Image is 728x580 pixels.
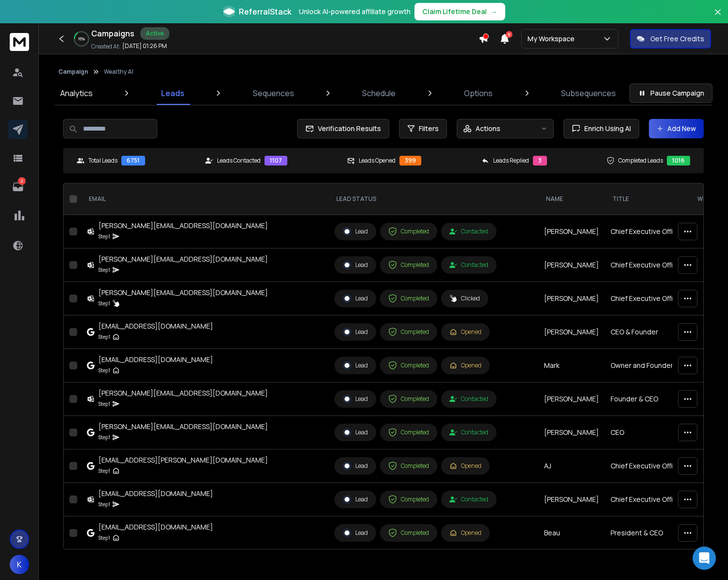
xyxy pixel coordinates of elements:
td: AJ [538,449,605,483]
button: K [10,555,29,574]
td: Beau [538,516,605,550]
p: Get Free Credits [650,34,704,44]
p: 16 % [78,36,85,42]
div: Contacted [449,395,488,403]
div: 1016 [667,156,690,166]
td: [PERSON_NAME] [538,215,605,249]
th: LEAD STATUS [329,183,538,215]
p: [DATE] 01:26 PM [122,42,167,50]
div: Completed [388,395,429,403]
span: ReferralStack [239,6,291,17]
div: 399 [399,156,421,166]
div: [EMAIL_ADDRESS][DOMAIN_NAME] [99,522,213,532]
td: Chief Executive Officer [605,282,690,315]
td: Founder & CEO [605,382,690,416]
h1: Campaigns [91,28,134,39]
p: Step 1 [99,399,110,409]
button: Claim Lifetime Deal→ [414,3,505,20]
button: Pause Campaign [629,83,712,103]
div: Open Intercom Messenger [693,547,716,570]
td: Chief Executive Officer [605,483,690,516]
div: 1107 [265,156,287,166]
div: Contacted [449,496,488,503]
span: Verification Results [314,124,381,133]
p: Step 1 [99,332,110,342]
td: President & CEO [605,516,690,550]
div: Lead [343,261,368,269]
a: Options [458,82,498,105]
td: CEO & Founder [605,315,690,349]
p: Schedule [362,87,396,99]
td: CEO [605,416,690,449]
div: Completed [388,227,429,236]
td: Mark [538,349,605,382]
div: Contacted [449,228,488,235]
p: Options [464,87,493,99]
div: [EMAIL_ADDRESS][DOMAIN_NAME] [99,321,213,331]
p: Completed Leads [618,157,663,165]
div: Completed [388,529,429,537]
div: Contacted [449,261,488,269]
div: Completed [388,462,429,470]
p: Total Leads [88,157,117,165]
div: [PERSON_NAME][EMAIL_ADDRESS][DOMAIN_NAME] [99,422,268,431]
div: Lead [343,361,368,370]
td: Chief Executive Officer [605,449,690,483]
button: Enrich Using AI [563,119,639,138]
td: [PERSON_NAME] [538,282,605,315]
span: 6 [506,31,513,38]
div: Opened [449,328,481,336]
td: [PERSON_NAME] [538,416,605,449]
div: Lead [343,294,368,303]
a: Subsequences [555,82,622,105]
div: Contacted [449,429,488,436]
span: Filters [419,124,439,133]
p: 2 [18,177,26,185]
div: Lead [343,227,368,236]
div: Opened [449,462,481,470]
div: [PERSON_NAME][EMAIL_ADDRESS][DOMAIN_NAME] [99,388,268,398]
div: [EMAIL_ADDRESS][PERSON_NAME][DOMAIN_NAME] [99,455,268,465]
p: Actions [476,124,500,133]
p: My Workspace [528,34,579,44]
div: Completed [388,294,429,303]
p: Created At: [91,43,120,50]
p: Sequences [253,87,294,99]
div: Active [140,27,169,40]
p: Step 1 [99,298,110,308]
div: Lead [343,495,368,504]
div: Opened [449,362,481,369]
p: Leads Contacted [217,157,261,165]
p: Wealthy AI [104,68,133,76]
p: Leads [161,87,184,99]
button: Get Free Credits [630,29,711,49]
p: Unlock AI-powered affiliate growth [299,7,411,17]
span: → [491,7,497,17]
button: Verification Results [297,119,389,138]
p: Step 1 [99,232,110,241]
div: Completed [388,495,429,504]
a: 2 [8,177,28,197]
div: Completed [388,361,429,370]
div: [PERSON_NAME][EMAIL_ADDRESS][DOMAIN_NAME] [99,288,268,298]
div: [PERSON_NAME][EMAIL_ADDRESS][DOMAIN_NAME] [99,221,268,231]
div: Lead [343,428,368,437]
td: [PERSON_NAME] [538,249,605,282]
th: Title [605,183,690,215]
div: Completed [388,328,429,336]
div: Completed [388,428,429,437]
td: [PERSON_NAME] [538,315,605,349]
div: Lead [343,462,368,470]
p: Leads Replied [493,157,529,165]
div: Opened [449,529,481,537]
button: Add New [649,119,704,138]
div: [EMAIL_ADDRESS][DOMAIN_NAME] [99,355,213,365]
a: Leads [155,82,190,105]
button: Filters [399,119,447,138]
td: [PERSON_NAME] [538,483,605,516]
p: Step 1 [99,466,110,476]
div: [EMAIL_ADDRESS][DOMAIN_NAME] [99,489,213,498]
div: Clicked [449,295,480,302]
